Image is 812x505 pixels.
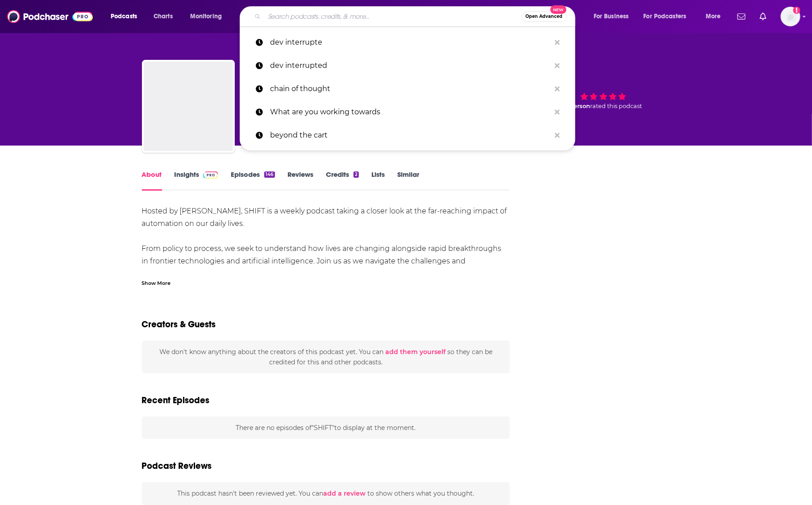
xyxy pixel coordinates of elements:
[264,9,522,24] input: Search podcasts, credits, & more...
[142,205,510,280] div: Hosted by [PERSON_NAME], SHIFT is a weekly podcast taking a closer look at the far-reaching impac...
[385,348,446,355] button: add them yourself
[781,7,800,26] span: Logged in as hannahlee98
[142,395,210,406] h2: Recent Episodes
[159,348,492,366] span: We don't know anything about the creators of this podcast yet . You can so they can be credited f...
[706,10,721,23] span: More
[371,170,385,191] a: Lists
[734,9,749,24] a: Show notifications dropdown
[522,11,567,22] button: Open AdvancedNew
[270,77,550,100] p: chain of thought
[591,103,642,109] span: rated this podcast
[264,171,275,178] div: 146
[270,124,550,147] p: beyond the cart
[248,6,584,27] div: Search podcasts, credits, & more...
[7,8,93,25] img: Podchaser - Follow, Share and Rate Podcasts
[550,5,566,14] span: New
[537,68,670,123] div: 1 personrated this podcast
[526,14,563,19] span: Open Advanced
[270,100,550,124] p: What are you working towards
[354,171,359,178] div: 2
[190,10,222,23] span: Monitoring
[175,170,219,191] a: InsightsPodchaser Pro
[148,9,178,24] a: Charts
[644,10,687,23] span: For Podcasters
[154,10,173,23] span: Charts
[236,424,416,432] span: There are no episodes of "SHIFT" to display at the moment.
[700,9,732,24] button: open menu
[240,77,575,100] a: chain of thought
[566,103,591,109] span: 1 person
[142,319,216,330] h2: Creators & Guests
[594,10,629,23] span: For Business
[756,9,770,24] a: Show notifications dropdown
[287,170,313,191] a: Reviews
[326,170,359,191] a: Credits2
[638,9,700,24] button: open menu
[270,31,550,54] p: dev interrupte
[184,9,233,24] button: open menu
[177,489,474,497] span: This podcast hasn't been reviewed yet. You can to show others what you thought.
[142,460,212,472] h3: Podcast Reviews
[104,9,149,24] button: open menu
[240,31,575,54] a: dev interrupte
[587,9,640,24] button: open menu
[323,488,366,498] button: add a review
[240,100,575,124] a: What are you working towards
[781,7,800,26] img: User Profile
[203,171,219,179] img: Podchaser Pro
[240,124,575,147] a: beyond the cart
[231,170,275,191] a: Episodes146
[781,7,800,26] button: Show profile menu
[142,170,162,191] a: About
[397,170,419,191] a: Similar
[240,54,575,77] a: dev interrupted
[111,10,137,23] span: Podcasts
[793,7,800,14] svg: Add a profile image
[270,54,550,77] p: dev interrupted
